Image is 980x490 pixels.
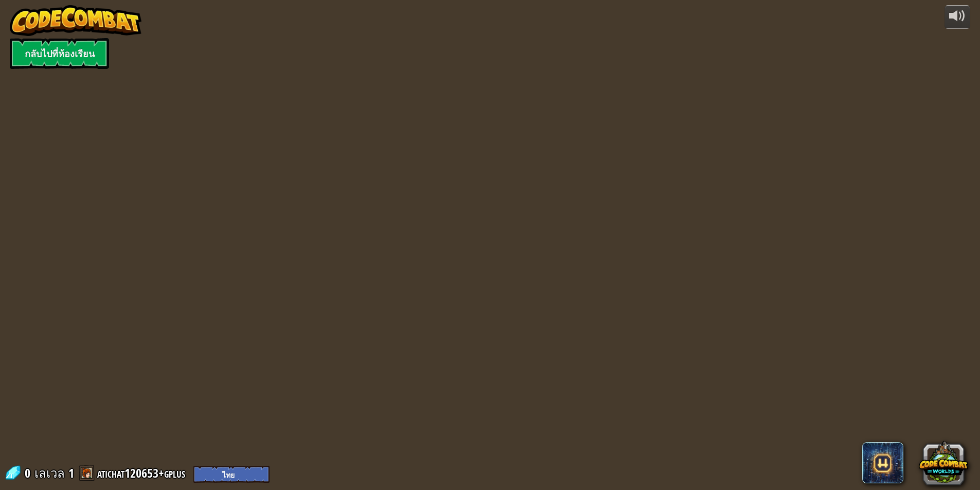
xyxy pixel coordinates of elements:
span: เลเวล [34,465,65,482]
button: ปรับระดับเสียง [945,5,970,29]
a: กลับไปที่ห้องเรียน [10,38,109,69]
button: CodeCombat Worlds on Roblox [919,438,968,487]
a: atichat120653+gplus [97,465,188,481]
span: 0 [25,465,33,481]
span: CodeCombat AI HackStack [862,442,903,483]
img: CodeCombat - Learn how to code by playing a game [10,5,141,36]
span: 1 [68,465,74,481]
